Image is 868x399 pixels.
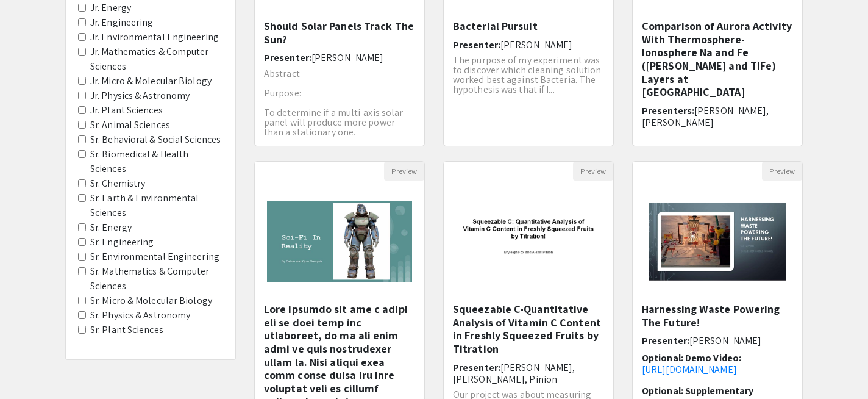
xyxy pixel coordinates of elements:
[264,69,415,79] p: Abstract
[90,30,219,45] label: Jr. Environmental Engineering
[444,189,613,295] img: <p>Squeezable C-Quantitative Analysis of Vitamin C Content in Freshly Squeezed Fruits by Titratio...
[90,264,223,293] label: Sr. Mathematics & Computer Sciences
[90,191,223,220] label: Sr. Earth & Environmental Sciences
[453,361,575,386] span: [PERSON_NAME], [PERSON_NAME], Pinion
[90,118,170,132] label: Sr. Animal Sciences
[453,362,604,385] h6: Presenter:
[762,162,802,181] button: Preview
[642,104,769,129] span: [PERSON_NAME], [PERSON_NAME]
[90,308,190,323] label: Sr. Physics & Astronomy
[90,103,163,118] label: Jr. Plant Sciences
[642,351,741,364] span: Optional: Demo Video:
[453,39,604,51] h6: Presenter:
[90,74,212,88] label: Jr. Micro & Molecular Biology
[90,45,223,74] label: Jr. Mathematics & Computer Sciences
[90,235,154,250] label: Sr. Engineering
[90,147,223,176] label: Sr. Biomedical & Health Sciences
[642,20,793,99] h5: Comparison of Aurora Activity With Thermosphere-Ionosphere Na and Fe ([PERSON_NAME] and TIFe) Lay...
[90,323,163,337] label: Sr. Plant Sciences
[264,52,415,63] h6: Presenter:
[90,220,132,235] label: Sr. Energy
[453,20,604,33] h5: Bacterial Pursuit
[9,344,52,390] iframe: Chat
[642,363,737,376] a: [URL][DOMAIN_NAME]
[689,334,761,347] span: [PERSON_NAME]
[90,176,145,191] label: Sr. Chemistry
[90,293,212,308] label: Sr. Micro & Molecular Biology
[642,303,793,329] h5: Harnessing Waste Powering The Future!
[453,303,604,355] h5: Squeezable C-Quantitative Analysis of Vitamin C Content in Freshly Squeezed Fruits by Titration
[384,162,424,181] button: Preview
[573,162,613,181] button: Preview
[90,132,221,147] label: Sr. Behavioral & Social Sciences
[453,56,604,95] p: The purpose of my experiment was to discover which cleaning solution worked best against Bacteria...
[636,181,799,303] img: <p>Harnessing Waste Powering The Future!</p>
[264,88,415,98] p: Purpose:
[90,88,190,103] label: Jr. Physics & Astronomy
[90,250,219,264] label: Sr. Environmental Engineering
[264,20,415,46] h5: Should Solar Panels Track The Sun?
[255,189,424,295] img: <p><span style="background-color: transparent; color: rgb(0, 0, 0);">This subject has had a large...
[90,15,154,30] label: Jr. Engineering
[642,105,793,128] h6: Presenters:
[500,38,572,51] span: [PERSON_NAME]
[642,335,793,347] h6: Presenter:
[90,1,131,15] label: Jr. Energy
[311,51,383,64] span: [PERSON_NAME]
[264,108,415,137] p: To determine if a multi-axis solar panel will produce more power than a stationary one.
